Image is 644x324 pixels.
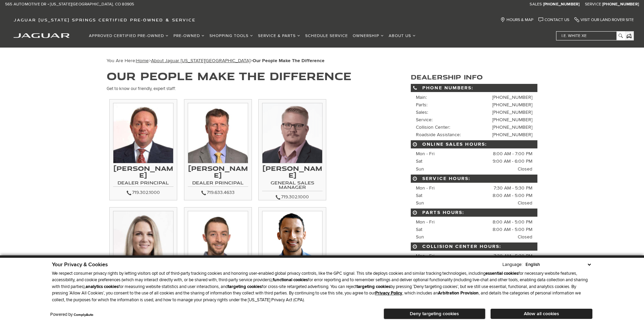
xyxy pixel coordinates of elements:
a: [PHONE_NUMBER] [492,102,532,108]
span: Mon - Fri [416,253,435,259]
h3: [PERSON_NAME] [113,165,173,179]
span: Sat [416,193,422,198]
select: Language Select [524,261,592,268]
a: 565 Automotive Dr • [US_STATE][GEOGRAPHIC_DATA], CO 80905 [5,2,134,7]
strong: essential cookies [485,271,518,276]
span: Roadside Assistance: [416,132,461,138]
span: Parts Hours: [411,209,537,217]
h4: Dealer Principal [113,180,173,187]
span: Sun [416,200,424,206]
div: 719.302.1000 [262,193,323,201]
strong: Our People Make The Difference [253,58,325,64]
span: Collision Center: [416,124,450,130]
span: Parts: [416,102,427,108]
span: Service Hours: [411,175,537,183]
a: [PHONE_NUMBER] [492,117,532,123]
span: Closed [518,165,532,173]
u: Privacy Policy [375,290,402,296]
p: Get to know our friendly, expert staff: [107,85,391,92]
a: Jaguar [US_STATE] Springs Certified Pre-Owned & Service [10,17,199,22]
span: Sun [416,166,424,172]
a: ComplyAuto [74,313,93,317]
a: [PHONE_NUMBER] [492,109,532,115]
a: [PHONE_NUMBER] [492,94,532,100]
span: 7:30 AM - 5:30 PM [494,184,532,192]
a: [PHONE_NUMBER] [492,132,532,138]
h4: General Sales Manager [262,180,323,191]
a: [PHONE_NUMBER] [492,124,532,130]
a: Pre-Owned [171,30,207,42]
span: Sat [416,227,422,232]
span: 8:00 AM - 7:00 PM [493,150,532,158]
a: Ownership [350,30,386,42]
h4: Dealer Principal [188,180,248,187]
span: 7:30 AM - 5:30 PM [494,252,532,260]
h3: [PERSON_NAME] [262,165,323,179]
strong: functional cookies [273,277,308,283]
h1: Our People Make The Difference [107,70,391,82]
span: Closed [518,199,532,207]
span: Phone Numbers: [411,84,537,92]
nav: Main Navigation [87,30,418,42]
span: Mon - Fri [416,185,435,191]
button: Allow all cookies [491,309,592,319]
a: Contact Us [538,17,569,22]
h3: Dealership Info [411,74,537,80]
input: i.e. White XE [556,32,624,40]
a: Shopping Tools [207,30,256,42]
span: Closed [518,233,532,241]
strong: Arbitration Provision [438,290,479,296]
span: 8:00 AM - 5:00 PM [493,226,532,233]
a: [PHONE_NUMBER] [602,2,639,7]
button: Deny targeting cookies [384,308,485,319]
span: > [151,58,325,64]
span: Service [585,2,601,7]
img: Jaguar [14,33,70,38]
span: Mon - Fri [416,151,435,157]
p: We respect consumer privacy rights by letting visitors opt out of third-party tracking cookies an... [52,270,592,304]
strong: analytics cookies [86,284,118,289]
a: Approved Certified Pre-Owned [87,30,171,42]
span: Service: [416,117,433,123]
a: Service & Parts [256,30,303,42]
a: About Us [386,30,418,42]
span: Sat [416,158,422,164]
span: You Are Here: [107,58,325,64]
span: Jaguar [US_STATE] Springs Certified Pre-Owned & Service [14,17,196,22]
div: 719.633.4633 [188,188,248,197]
div: 719.302.1000 [113,188,173,197]
a: [PHONE_NUMBER] [543,2,580,7]
strong: targeting cookies [356,284,390,289]
a: Schedule Service [303,30,350,42]
a: Visit Our Land Rover Site [574,17,634,22]
span: > [136,58,325,64]
a: Hours & Map [500,17,533,22]
span: 8:00 AM - 5:00 PM [493,192,532,199]
div: Language: [502,263,522,267]
h3: [PERSON_NAME] [188,165,248,179]
div: Breadcrumbs [107,58,538,64]
span: Online Sales Hours: [411,140,537,148]
span: Collision Center Hours: [411,242,537,251]
span: Mon - Fri [416,219,435,225]
span: Main: [416,94,427,100]
span: 9:00 AM - 6:00 PM [493,158,532,165]
a: jaguar [14,32,70,38]
span: Your Privacy & Cookies [52,261,108,268]
span: Sales: [416,109,428,115]
a: About Jaguar [US_STATE][GEOGRAPHIC_DATA] [151,58,250,64]
span: 8:00 AM - 5:00 PM [493,218,532,226]
span: Sales [530,2,542,7]
strong: targeting cookies [228,284,262,289]
a: Home [136,58,149,64]
span: Sun [416,234,424,240]
div: Powered by [50,312,93,317]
